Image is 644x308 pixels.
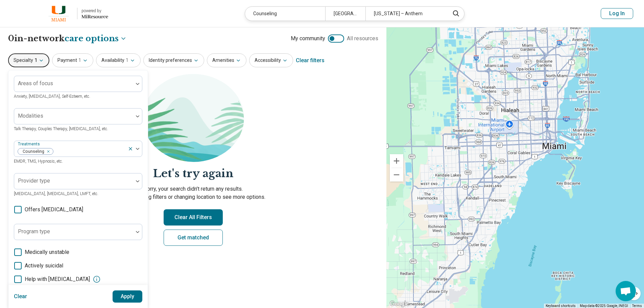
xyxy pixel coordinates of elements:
[18,177,50,184] label: Provider type
[25,206,83,214] span: Offers [MEDICAL_DATA]
[65,33,119,44] span: care options
[8,33,127,44] h1: 0 in-network
[8,185,378,201] p: Sorry, your search didn’t return any results. Try removing filters or changing location to see mo...
[18,113,43,119] label: Modalities
[126,57,128,64] span: 1
[164,209,223,226] button: Clear All Filters
[14,126,108,131] span: Talk Therapy, Couples Therapy, [MEDICAL_DATA], etc.
[616,281,636,301] div: Open chat
[25,248,69,256] span: Medically unstable
[18,148,46,155] span: Counseling
[78,57,81,64] span: 1
[11,5,108,22] a: University of Miamipowered by
[291,34,325,43] span: My community
[143,53,204,67] button: Identity preferences
[113,290,143,303] button: Apply
[52,53,93,67] button: Payment1
[18,142,41,146] label: Treatments
[164,230,223,246] a: Get matched
[34,57,37,64] span: 1
[18,80,53,87] label: Areas of focus
[632,304,642,308] a: Terms (opens in new tab)
[390,154,403,168] button: Zoom in
[580,304,628,308] span: Map data ©2025 Google, INEGI
[601,8,633,19] button: Log In
[65,33,127,44] button: Care options
[81,8,108,14] div: powered by
[44,5,73,22] img: University of Miami
[96,53,141,67] button: Availability1
[390,168,403,182] button: Zoom out
[14,191,98,196] span: [MEDICAL_DATA], [MEDICAL_DATA], LMFT, etc.
[365,7,446,21] div: [US_STATE] – Anthem
[8,166,378,181] h2: Let's try again
[245,7,325,21] div: Counseling
[25,275,90,283] span: Help with [MEDICAL_DATA]
[249,53,293,67] button: Accessibility
[325,7,365,21] div: [GEOGRAPHIC_DATA]
[207,53,246,67] button: Amenities
[18,228,50,235] label: Program type
[296,52,325,69] div: Clear filters
[25,262,63,270] span: Actively suicidal
[14,290,27,303] button: Clear
[8,53,49,67] button: Specialty1
[347,34,378,43] span: All resources
[14,159,63,164] span: EMDR, TMS, Hypnosis, etc.
[14,94,90,99] span: Anxiety, [MEDICAL_DATA], Self-Esteem, etc.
